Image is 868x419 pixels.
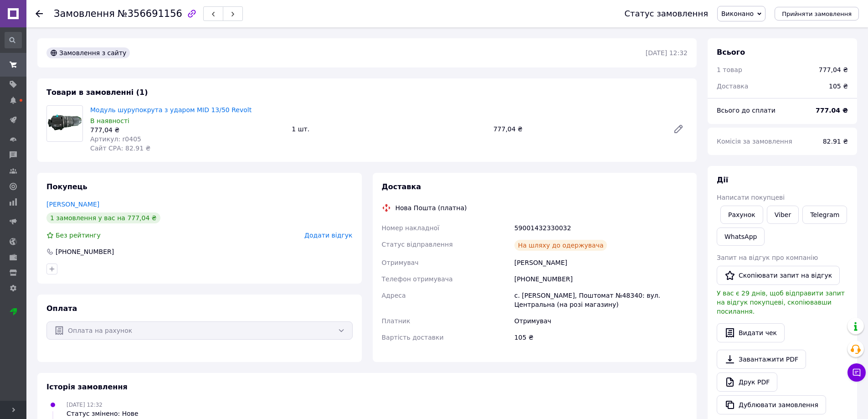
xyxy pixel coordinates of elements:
div: [PHONE_NUMBER] [55,247,115,256]
span: 1 товар [717,66,742,73]
span: Телефон отримувача [382,275,453,283]
button: Видати чек [717,323,785,342]
span: [DATE] 12:32 [67,402,103,408]
time: [DATE] 12:32 [646,49,688,57]
a: Друк PDF [717,372,777,392]
div: 777,04 ₴ [819,65,848,74]
div: [PERSON_NAME] [513,254,689,271]
button: Прийняти замовлення [775,7,859,21]
span: Написати покупцеві [717,194,785,201]
button: Дублювати замовлення [717,395,826,414]
span: В наявності [90,117,129,124]
a: WhatsApp [717,228,765,246]
span: Вартість доставки [382,334,444,341]
span: Історія замовлення [46,383,128,391]
div: 777,04 ₴ [90,125,284,134]
div: Нова Пошта (платна) [393,203,469,212]
div: Замовлення з сайту [46,47,130,58]
span: Всього [717,48,745,57]
div: Статус замовлення [624,9,708,18]
span: У вас є 29 днів, щоб відправити запит на відгук покупцеві, скопіювавши посилання. [717,290,845,315]
div: На шляху до одержувача [514,240,607,251]
div: 105 ₴ [823,76,853,96]
div: 1 шт. [288,123,489,135]
div: Повернутися назад [36,9,43,18]
span: Покупець [46,182,87,191]
span: Комісія за замовлення [717,138,792,145]
div: 59001432330032 [513,220,689,236]
button: Рахунок [720,206,763,224]
div: 105 ₴ [513,329,689,346]
div: 777,04 ₴ [490,123,666,135]
span: Запит на відгук про компанію [717,254,818,261]
span: Сайт СРА: 82.91 ₴ [90,145,150,152]
span: Адреса [382,292,406,299]
span: Статус відправлення [382,241,453,248]
a: Завантажити PDF [717,350,806,369]
a: Telegram [802,206,847,224]
span: 82.91 ₴ [823,138,848,145]
button: Скопіювати запит на відгук [717,266,840,285]
button: Чат з покупцем [847,363,866,382]
span: Платник [382,317,411,325]
span: Артикул: r0405 [90,135,141,143]
span: Доставка [382,182,421,191]
div: Статус змінено: Нове [67,409,139,418]
span: №356691156 [118,8,182,19]
img: Модуль шурупокрута з ударом MID 13/50 Revolt [47,112,82,134]
span: Прийняти замовлення [782,10,852,17]
div: Отримувач [513,313,689,329]
b: 777.04 ₴ [816,107,848,114]
span: Додати відгук [304,232,352,239]
span: Замовлення [54,8,115,19]
span: Оплата [46,304,77,313]
span: Всього до сплати [717,107,776,114]
div: с. [PERSON_NAME], Поштомат №48340: вул. Центральна (на розі магазину) [513,287,689,313]
span: Виконано [721,10,754,17]
a: Модуль шурупокрута з ударом MID 13/50 Revolt [90,106,252,114]
span: Товари в замовленні (1) [46,88,148,97]
div: [PHONE_NUMBER] [513,271,689,287]
a: Редагувати [669,120,688,138]
a: Viber [767,206,799,224]
span: Отримувач [382,259,419,266]
span: Без рейтингу [56,232,101,239]
a: [PERSON_NAME] [46,201,99,208]
span: Номер накладної [382,224,440,232]
div: 1 замовлення у вас на 777,04 ₴ [46,212,160,223]
span: Дії [717,176,728,184]
span: Доставка [717,83,748,90]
